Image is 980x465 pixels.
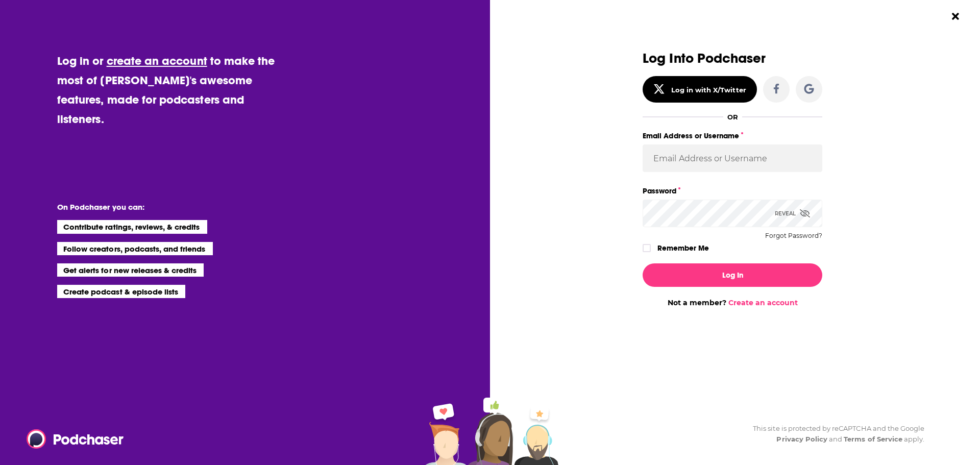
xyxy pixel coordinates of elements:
[946,7,965,26] button: Close Button
[727,113,738,121] div: OR
[643,298,822,307] div: Not a member?
[57,220,207,233] li: Contribute ratings, reviews, & credits
[57,285,185,298] li: Create podcast & episode lists
[643,76,757,103] button: Log in with X/Twitter
[643,144,822,172] input: Email Address or Username
[745,423,924,445] div: This site is protected by reCAPTCHA and the Google and apply.
[671,86,746,94] div: Log in with X/Twitter
[57,242,213,255] li: Follow creators, podcasts, and friends
[57,263,204,277] li: Get alerts for new releases & credits
[643,263,822,287] button: Log In
[776,435,827,443] a: Privacy Policy
[844,435,902,443] a: Terms of Service
[57,202,261,212] li: On Podchaser you can:
[643,184,822,198] label: Password
[27,429,125,449] img: Podchaser - Follow, Share and Rate Podcasts
[643,51,822,66] h3: Log Into Podchaser
[765,232,822,239] button: Forgot Password?
[728,298,798,307] a: Create an account
[775,200,810,227] div: Reveal
[27,429,116,449] a: Podchaser - Follow, Share and Rate Podcasts
[107,54,207,68] a: create an account
[657,241,709,255] label: Remember Me
[643,129,822,142] label: Email Address or Username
